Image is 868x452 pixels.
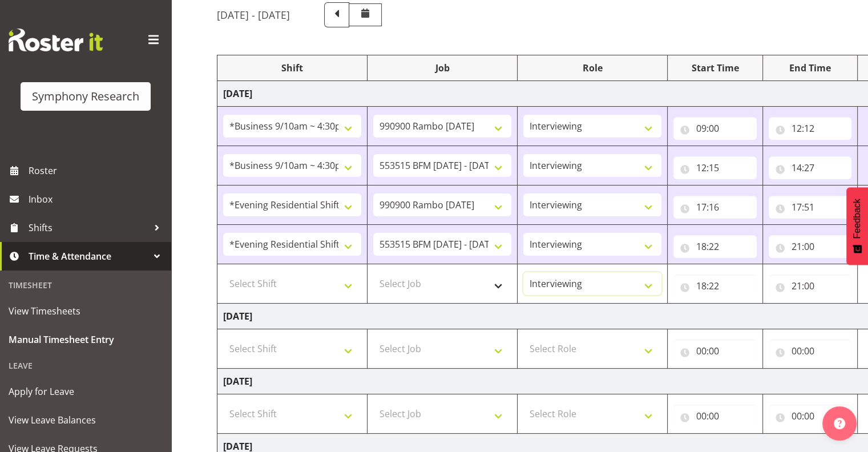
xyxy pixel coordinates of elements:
div: Symphony Research [32,88,139,105]
span: Roster [29,162,165,179]
div: Leave [3,354,168,377]
div: Shift [223,61,361,75]
div: Timesheet [3,273,168,297]
input: Click to select... [769,275,852,297]
div: End Time [769,61,852,75]
img: Rosterit website logo [9,29,103,51]
span: View Timesheets [9,302,163,320]
input: Click to select... [769,340,852,362]
button: Feedback - Show survey [846,187,868,265]
input: Click to select... [769,196,852,219]
a: Apply for Leave [3,377,168,406]
div: Job [373,61,511,75]
input: Click to select... [769,156,852,179]
a: View Leave Balances [3,406,168,434]
span: Inbox [29,191,165,208]
input: Click to select... [673,117,757,140]
input: Click to select... [769,235,852,258]
input: Click to select... [673,235,757,258]
span: Time & Attendance [29,248,148,265]
input: Click to select... [769,405,852,427]
span: Apply for Leave [9,383,163,400]
a: View Timesheets [3,297,168,325]
a: Manual Timesheet Entry [3,325,168,354]
h5: [DATE] - [DATE] [217,9,290,21]
input: Click to select... [673,156,757,179]
img: help-xxl-2.png [834,418,845,429]
input: Click to select... [769,117,852,140]
span: Feedback [852,199,862,239]
span: View Leave Balances [9,411,163,429]
div: Role [523,61,661,75]
span: Manual Timesheet Entry [9,331,163,348]
input: Click to select... [673,275,757,297]
input: Click to select... [673,196,757,219]
span: Shifts [29,219,148,236]
input: Click to select... [673,405,757,427]
input: Click to select... [673,340,757,362]
div: Start Time [673,61,757,75]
